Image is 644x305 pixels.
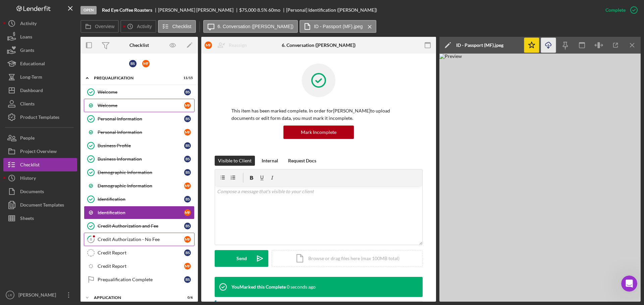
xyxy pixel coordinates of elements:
div: Close [118,3,130,15]
div: 6. Conversation ([PERSON_NAME]) [282,43,356,48]
div: Identification [98,197,184,202]
label: 6. Conversation ([PERSON_NAME]) [218,24,293,29]
iframe: Intercom live chat [621,276,637,292]
span: Configuring Product Templates for the Participants' Feature [7,126,96,138]
a: History [3,171,77,185]
button: Messages [45,209,89,236]
span: Messages [56,226,79,230]
a: Business ProfileBS [84,139,195,152]
div: Send [236,250,247,267]
div: Sheets [20,212,34,227]
div: B S [184,116,191,122]
button: Request Docs [285,156,320,166]
div: Document Templates [20,198,64,213]
button: Loans [3,30,77,44]
div: Long-Term [20,70,42,85]
a: WelcomeMF [84,99,195,112]
div: Internal [262,156,278,166]
label: ID - Passport (MF).jpeg [314,24,363,29]
button: 6. Conversation ([PERSON_NAME]) [203,20,298,33]
a: Activity [3,17,77,30]
div: Prequalification [94,76,176,80]
a: WelcomeBS [84,85,195,99]
div: Credit Report [98,250,184,255]
div: M F [184,263,191,270]
div: 8.5 % [257,7,267,13]
span: $75,000 [239,7,256,13]
a: Long-Term [3,70,77,84]
div: M F [184,182,191,189]
div: M F [184,102,191,109]
div: M F [142,60,150,67]
span: Documents [53,96,80,101]
button: Send [215,250,268,267]
div: Application [94,296,176,300]
button: Grants [3,44,77,57]
time: 2025-09-21 03:38 [287,284,316,290]
div: M F [184,209,191,216]
span: ... Complete Forms Upload [7,206,69,212]
a: IdentificationMF [84,206,195,219]
button: Sheets [3,212,77,225]
a: Business InformationBS [84,152,195,166]
div: B S [184,142,191,149]
a: Clients [3,97,77,110]
span: Resource [7,81,28,86]
span: Upload & Download [7,96,53,101]
div: [PERSON_NAME] [17,288,60,303]
div: Credit Report [98,263,184,269]
div: Activity [20,17,37,32]
a: Demographic InformationBS [84,166,195,179]
div: Business Profile [98,143,184,148]
div: Product Templates [20,110,59,126]
div: ID - Passport (MF).jpeg [456,43,503,48]
div: [PERSON_NAME] [PERSON_NAME] [158,7,239,13]
button: People [3,131,77,145]
button: Documents [3,185,77,198]
span: documents [33,59,59,64]
div: Grants [20,44,34,59]
span: ... take a few minutes to [7,52,58,64]
button: Educational [3,57,77,70]
p: This item has been marked complete. In order for [PERSON_NAME] to upload documents or edit form d... [231,107,406,122]
button: Visible to Client [215,156,255,166]
div: Identification [98,210,184,215]
h1: Help [59,3,77,15]
a: 8Credit Authorization - No FeeMF [84,233,195,246]
div: People [20,131,35,146]
button: Project Overview [3,145,77,158]
button: Checklist [3,158,77,171]
button: Document Templates [3,198,77,212]
div: Business Information [98,156,184,162]
a: IdentificationBS [84,193,195,206]
div: Educational [20,57,45,72]
div: Clients [20,97,35,112]
button: Help [90,209,134,236]
div: M F [205,42,212,49]
div: Open [80,6,97,14]
input: Search for help [5,18,129,31]
div: B S [184,156,191,162]
span: Documents [28,81,55,86]
span: Move [7,111,19,116]
div: History [20,171,36,186]
label: Overview [95,24,114,29]
span: Documents [69,206,96,212]
div: B S [184,196,191,203]
div: Welcome [98,103,184,108]
div: B S [184,169,191,176]
span: that they have already submitted into the new checklist [7,59,113,71]
a: Credit ReportMF [84,259,195,273]
div: Demographic Information [98,170,184,175]
button: Overview [80,20,119,33]
div: Mark Incomplete [301,126,336,139]
div: 60 mo [268,7,280,13]
div: Visible to Client [218,156,252,166]
tspan: 8 [90,237,92,241]
label: Checklist [172,24,192,29]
